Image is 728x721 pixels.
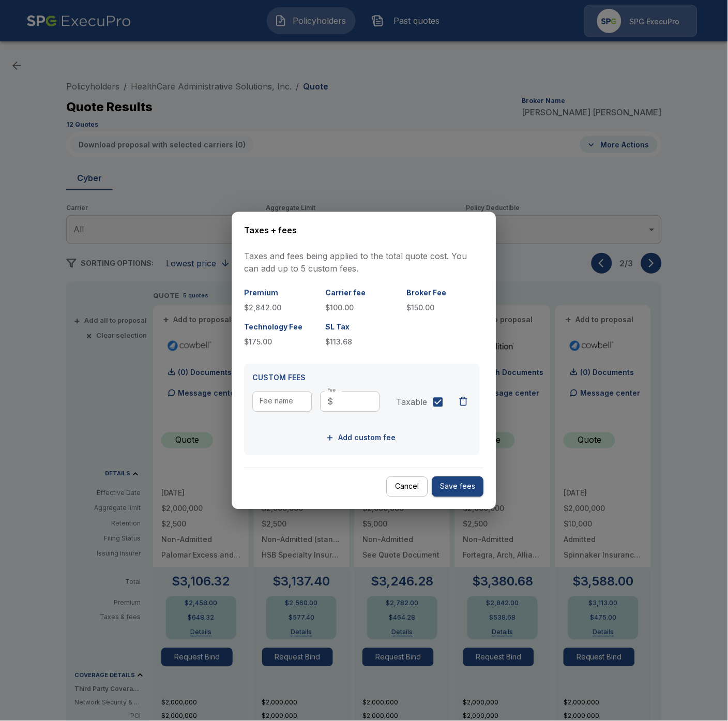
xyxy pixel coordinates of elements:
p: CUSTOM FEES [253,372,472,383]
p: $ [328,395,333,408]
p: $100.00 [326,302,399,313]
p: $175.00 [245,336,317,347]
p: Carrier fee [326,287,399,298]
button: Save fees [432,477,484,497]
p: $2,842.00 [245,302,317,313]
h6: Taxes + fees [245,224,484,238]
p: $113.68 [326,336,399,347]
p: SL Tax [326,321,399,332]
p: $150.00 [407,302,480,313]
button: Add custom fee [324,428,400,447]
p: Broker Fee [407,287,480,298]
label: Fee [328,386,337,393]
p: Taxes and fees being applied to the total quote cost. You can add up to 5 custom fees. [245,250,484,275]
span: Taxable [397,396,428,408]
p: Premium [245,287,317,298]
button: Cancel [387,477,428,497]
p: Technology Fee [245,321,317,332]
